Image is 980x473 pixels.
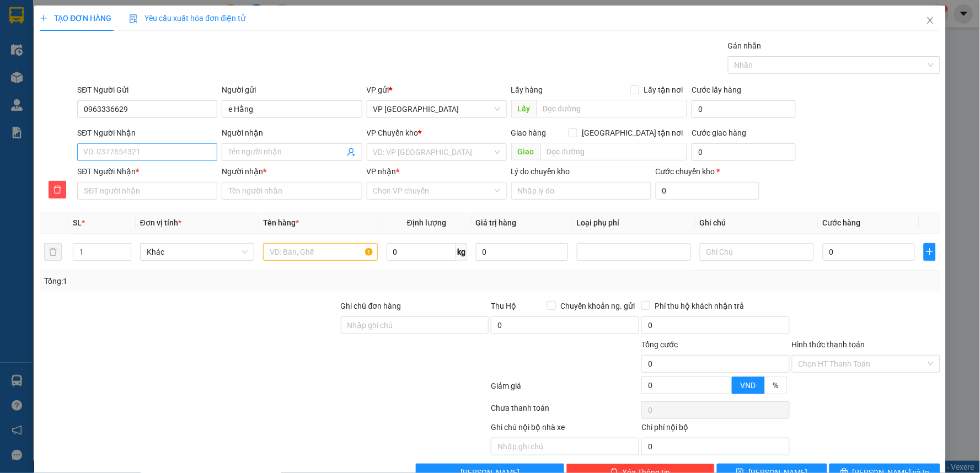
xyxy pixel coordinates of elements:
input: VD: Bàn, Ghế [263,243,377,261]
input: Cước giao hàng [692,143,796,161]
span: VND [741,381,756,390]
label: Cước lấy hàng [692,85,741,94]
input: Tên người nhận [222,182,362,200]
button: delete [44,243,62,261]
span: Lấy tận nơi [639,84,687,96]
div: Người gửi [222,84,362,96]
label: Gán nhãn [728,41,762,50]
span: TẠO ĐƠN HÀNG [40,14,111,23]
span: Lấy [511,100,537,117]
input: Ghi Chú [700,243,814,261]
span: kg [456,243,467,261]
input: Nhập ghi chú [491,438,639,455]
span: VP nhận [367,167,397,176]
th: Loại phụ phí [572,212,695,234]
span: % [773,381,779,390]
label: Ghi chú đơn hàng [341,302,401,310]
input: Dọc đường [537,100,688,117]
label: Cước giao hàng [692,128,746,137]
button: plus [924,243,936,261]
span: VP Chuyển kho [367,128,419,137]
span: Đơn vị tính [140,218,181,227]
div: SĐT Người Gửi [77,84,217,96]
span: Thu Hộ [491,302,516,310]
span: Chuyển khoản ng. gửi [556,300,639,312]
input: 0 [476,243,568,261]
span: plus [924,248,935,256]
input: Dọc đường [540,143,688,160]
label: Hình thức thanh toán [792,340,865,349]
div: Ghi chú nội bộ nhà xe [491,421,639,438]
div: Chi phí nội bộ [641,421,790,438]
span: SL [73,218,82,227]
span: Yêu cầu xuất hóa đơn điện tử [129,14,245,23]
div: Chưa thanh toán [490,402,640,421]
input: SĐT người nhận [77,182,217,200]
span: Cước hàng [823,218,861,227]
span: Tên hàng [263,218,299,227]
span: Lấy hàng [511,85,543,94]
span: plus [40,14,47,22]
span: VP Tiền Hải [373,101,500,117]
div: Cước chuyển kho [656,165,760,178]
span: [GEOGRAPHIC_DATA] tận nơi [577,127,687,139]
div: Tổng: 1 [44,275,378,287]
div: Giảm giá [490,380,640,399]
span: Định lượng [407,218,446,227]
span: delete [49,185,66,194]
span: close [926,16,935,25]
span: Giao [511,143,540,160]
div: Người nhận [222,127,362,139]
span: Phí thu hộ khách nhận trả [650,300,748,312]
button: delete [49,181,66,198]
button: Close [915,6,946,36]
label: Lý do chuyển kho [511,167,570,176]
div: VP gửi [367,84,507,96]
input: Ghi chú đơn hàng [341,316,489,334]
div: Người nhận [222,165,362,178]
span: user-add [347,148,356,157]
input: Cước lấy hàng [692,100,796,118]
span: Giao hàng [511,128,547,137]
div: SĐT Người Nhận [77,127,217,139]
img: icon [129,14,138,23]
span: Tổng cước [641,340,678,349]
span: Giá trị hàng [476,218,517,227]
span: Khác [147,244,248,260]
th: Ghi chú [695,212,818,234]
div: SĐT Người Nhận [77,165,217,178]
input: Lý do chuyển kho [511,182,651,200]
